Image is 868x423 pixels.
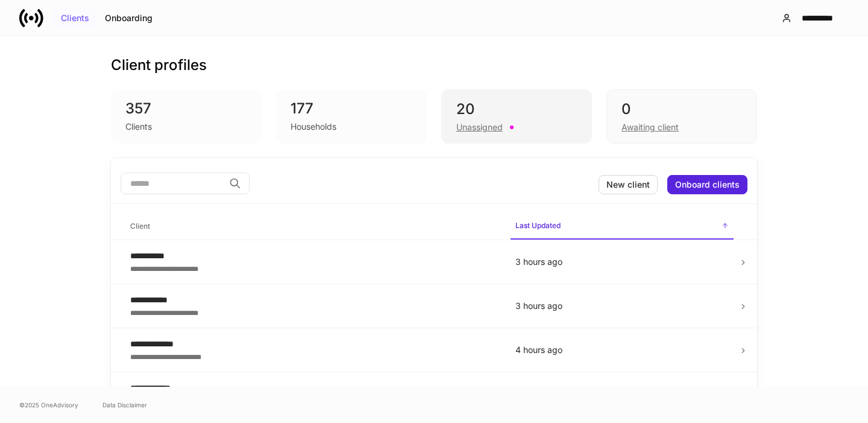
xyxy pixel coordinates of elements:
[621,121,679,133] div: Awaiting client
[111,56,207,75] h3: Client profiles
[130,220,150,232] h6: Client
[97,8,160,28] button: Onboarding
[515,344,729,356] p: 4 hours ago
[515,256,729,268] p: 3 hours ago
[53,8,97,28] button: Clients
[125,99,247,118] div: 357
[515,220,561,231] h6: Last Updated
[105,14,153,22] div: Onboarding
[667,175,747,194] button: Onboard clients
[291,99,412,118] div: 177
[456,121,503,133] div: Unassigned
[621,100,742,119] div: 0
[675,180,740,189] div: Onboard clients
[515,300,729,312] p: 3 hours ago
[606,180,650,189] div: New client
[606,89,757,144] div: 0Awaiting client
[441,89,592,144] div: 20Unassigned
[511,214,734,240] span: Last Updated
[125,121,152,133] div: Clients
[19,400,78,410] span: © 2025 OneAdvisory
[125,214,501,239] span: Client
[61,14,89,22] div: Clients
[599,175,658,194] button: New client
[102,400,147,410] a: Data Disclaimer
[291,121,336,133] div: Households
[456,100,577,119] div: 20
